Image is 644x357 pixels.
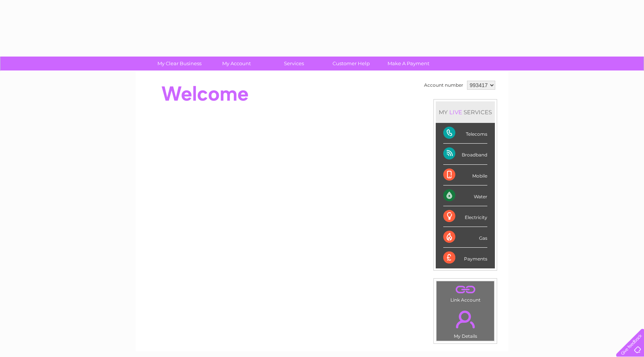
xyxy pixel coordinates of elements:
div: Mobile [443,165,487,185]
td: Link Account [436,281,494,305]
div: LIVE [448,109,464,116]
a: . [438,306,492,332]
a: My Account [206,57,268,70]
div: Broadband [443,144,487,164]
div: MY SERVICES [436,101,495,123]
a: My Clear Business [148,57,211,70]
a: Customer Help [320,57,382,70]
td: My Details [436,304,494,341]
div: Payments [443,248,487,268]
div: Telecoms [443,123,487,144]
td: Account number [422,79,465,92]
a: . [438,283,492,296]
div: Water [443,185,487,206]
div: Gas [443,227,487,248]
a: Services [263,57,325,70]
div: Electricity [443,206,487,227]
a: Make A Payment [377,57,440,70]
